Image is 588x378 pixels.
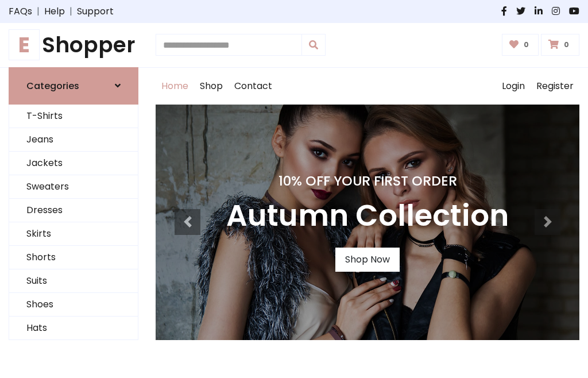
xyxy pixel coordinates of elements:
span: 0 [521,40,532,50]
a: Contact [229,68,278,105]
a: Support [77,5,114,18]
a: Jeans [9,128,138,152]
a: Help [44,5,65,18]
a: Home [156,68,194,105]
h3: Autumn Collection [226,198,509,234]
a: FAQs [9,5,32,18]
span: | [32,5,44,18]
a: Register [531,68,579,105]
a: Sweaters [9,175,138,199]
a: Shorts [9,246,138,269]
h6: Categories [26,80,79,91]
a: Login [496,68,531,105]
span: | [65,5,77,18]
a: Suits [9,269,138,293]
a: Categories [9,67,138,105]
span: 0 [561,40,572,50]
a: Hats [9,317,138,340]
a: Skirts [9,222,138,246]
h1: Shopper [9,32,138,58]
a: 0 [502,34,539,56]
a: T-Shirts [9,105,138,128]
a: Dresses [9,199,138,222]
a: Shop Now [335,248,400,272]
a: Shop [194,68,229,105]
span: E [9,29,40,60]
a: EShopper [9,32,138,58]
a: 0 [541,34,579,56]
a: Shoes [9,293,138,317]
a: Jackets [9,152,138,175]
h4: 10% Off Your First Order [226,173,509,189]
